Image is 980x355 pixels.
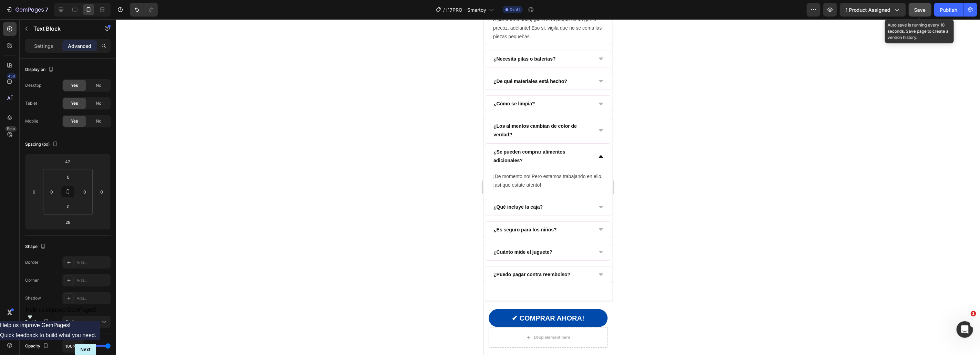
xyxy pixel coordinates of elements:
[934,3,963,17] button: Publish
[34,42,53,50] p: Settings
[71,82,78,88] span: Yes
[61,201,75,212] input: 0px
[80,187,90,197] input: 0px
[443,6,445,13] span: /
[483,19,613,355] iframe: Design area
[846,6,890,13] span: 1 product assigned
[61,172,75,182] input: 0px
[71,118,78,124] span: Yes
[10,185,59,190] strong: ¿Qué incluye la caja?
[47,187,57,197] input: 0px
[971,311,976,316] span: 1
[10,82,52,87] strong: ¿Cómo se limpia?
[915,7,926,13] span: Save
[76,278,109,284] div: Add...
[25,82,41,88] div: Desktop
[10,37,72,42] strong: ¿Necesita pilas o baterías?
[25,259,39,265] div: Border
[61,217,75,227] input: 28
[10,153,120,170] p: ¡De momento no! Pero estamos trabajando en ello, ¡así que estate atento!
[28,293,101,305] p: ✔ COMPRAR AHORA!
[33,24,92,33] p: Text Block
[909,3,931,17] button: Save
[3,3,51,17] button: 7
[68,42,91,50] p: Advanced
[25,277,39,283] div: Corner
[5,126,17,132] div: Beta
[29,187,39,197] input: 0
[76,260,109,266] div: Add...
[96,82,101,88] span: No
[25,65,55,74] div: Display on
[10,104,93,118] strong: ¿Los alimentos cambian de color de verdad?
[10,208,73,213] strong: ¿Es seguro para los niños?
[25,100,37,106] div: Tablet
[45,6,48,14] p: 7
[957,321,973,338] iframe: Intercom live chat
[76,295,109,302] div: Add...
[446,6,486,13] span: I17PRO - Smartoy
[25,140,59,149] div: Spacing (px)
[130,3,158,17] div: Undo/Redo
[10,230,69,236] strong: ¿Cuánto mide el juguete?
[71,100,78,106] span: Yes
[26,307,96,321] button: Show survey - Help us improve GemPages!
[5,290,124,308] button: <p>✔ COMPRAR AHORA!&nbsp;</p>
[510,7,520,13] span: Draft
[940,6,957,13] div: Publish
[25,295,41,301] div: Shadow
[10,252,87,258] strong: ¿Puedo pagar contra reembolso?
[25,118,38,124] div: Mobile
[51,315,87,321] div: Drop element here
[10,130,82,144] strong: ¿Se pueden comprar alimentos adicionales?
[7,73,17,79] div: 450
[10,59,84,65] strong: ¿De qué materiales está hecho?
[26,307,96,313] span: Help us improve GemPages!
[61,156,75,167] input: 42
[25,242,47,251] div: Shape
[840,3,906,17] button: 1 product assigned
[96,187,107,197] input: 0
[96,118,101,124] span: No
[96,100,101,106] span: No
